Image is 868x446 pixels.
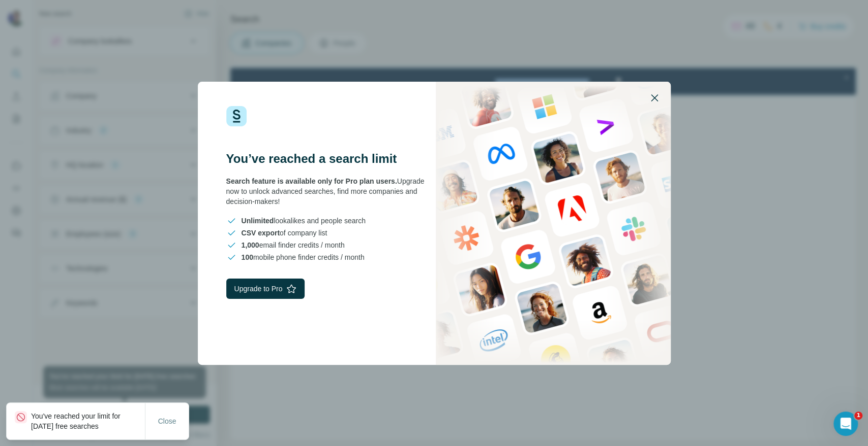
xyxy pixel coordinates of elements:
[242,253,253,261] span: 100
[151,412,184,430] button: Close
[31,411,145,431] p: You've reached your limit for [DATE] free searches
[854,411,862,420] span: 1
[242,216,366,226] span: lookalikes and people search
[436,82,671,365] img: Surfe Stock Photo - showing people and technologies
[240,2,383,24] div: Upgrade plan for full access to Surfe
[833,411,858,436] iframe: Intercom live chat
[226,279,305,299] button: Upgrade to Pro
[242,241,259,249] span: 1,000
[226,151,434,167] h3: You’ve reached a search limit
[242,240,345,250] span: email finder credits / month
[158,416,176,426] span: Close
[242,228,327,238] span: of company list
[611,4,621,14] div: Close Step
[242,229,280,237] span: CSV export
[242,217,274,225] span: Unlimited
[226,176,434,207] div: Upgrade now to unlock advanced searches, find more companies and decision-makers!
[226,177,397,185] span: Search feature is available only for Pro plan users.
[242,252,365,262] span: mobile phone finder credits / month
[226,106,247,126] img: Surfe Logo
